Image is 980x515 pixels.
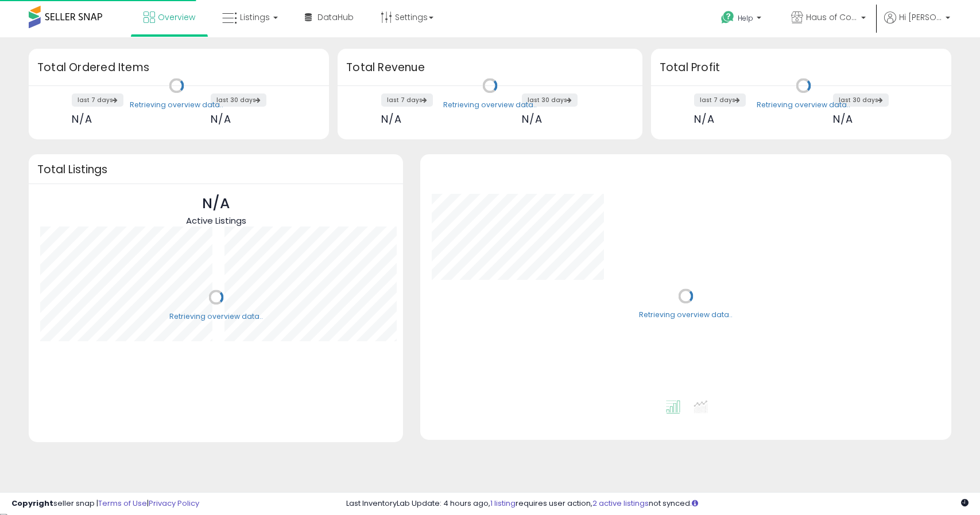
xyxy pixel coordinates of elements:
a: 1 listing [490,498,516,509]
i: Click here to read more about un-synced listings. [692,500,698,507]
a: Privacy Policy [149,498,199,509]
a: Help [712,2,773,37]
a: Hi [PERSON_NAME] [884,11,950,37]
i: Get Help [721,10,735,25]
a: 2 active listings [592,498,649,509]
span: Haus of Commerce [806,11,858,23]
div: Last InventoryLab Update: 4 hours ago, requires user action, not synced. [346,498,969,509]
span: Listings [240,11,270,23]
strong: Copyright [11,498,53,509]
div: Retrieving overview data.. [639,310,733,321]
a: Terms of Use [98,498,147,509]
div: Retrieving overview data.. [130,100,223,110]
div: Retrieving overview data.. [169,311,263,322]
div: seller snap | | [11,498,199,509]
span: Overview [158,11,195,23]
div: Retrieving overview data.. [443,100,537,110]
span: DataHub [317,11,354,23]
div: Retrieving overview data.. [757,100,850,110]
span: Hi [PERSON_NAME] [899,11,942,23]
span: Help [738,13,753,23]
